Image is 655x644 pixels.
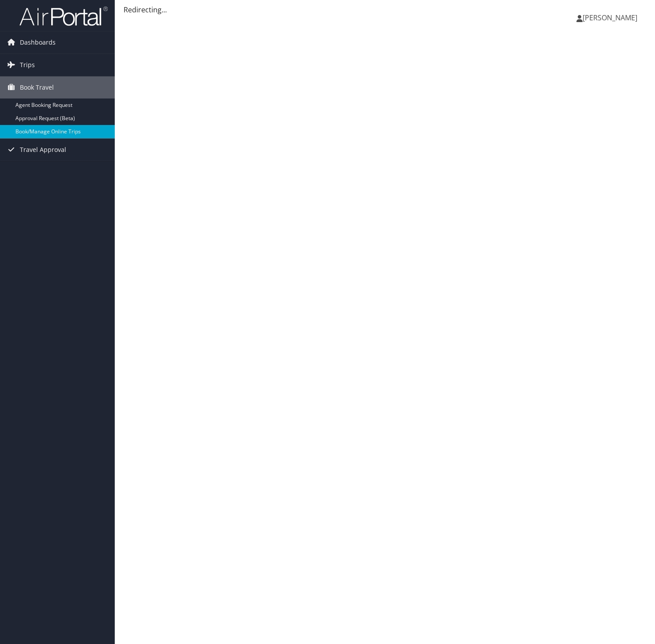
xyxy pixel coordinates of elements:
[20,139,66,161] span: Travel Approval
[124,4,646,15] div: Redirecting...
[20,76,54,98] span: Book Travel
[20,31,56,53] span: Dashboards
[20,54,35,76] span: Trips
[583,13,637,23] span: [PERSON_NAME]
[576,4,646,31] a: [PERSON_NAME]
[19,6,108,27] img: airportal-logo.png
